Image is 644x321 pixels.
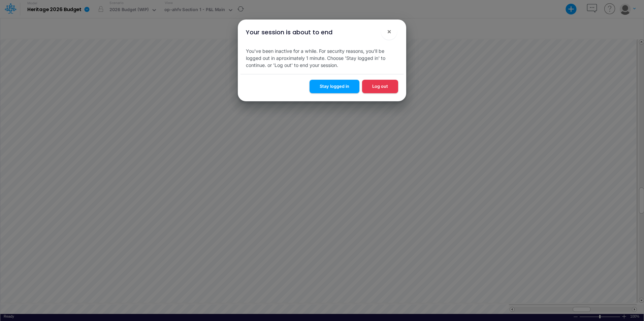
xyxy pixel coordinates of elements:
button: Close [381,24,397,40]
div: You've been inactive for a while. For security reasons, you'll be logged out in aproximately 1 mi... [240,42,404,74]
div: Your session is about to end [246,28,332,37]
button: Log out [362,80,398,93]
button: Stay logged in [310,80,359,93]
span: × [387,27,391,35]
